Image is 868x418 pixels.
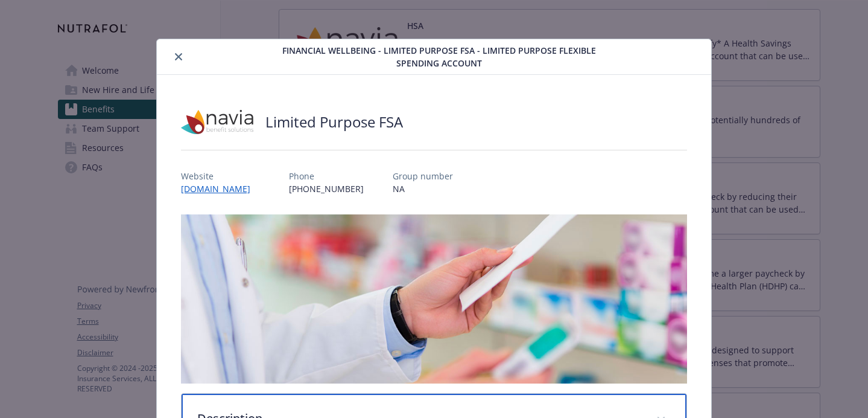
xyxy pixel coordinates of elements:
img: Navia Benefit Solutions [181,104,253,140]
p: NA [393,182,453,195]
button: close [171,50,186,64]
p: [PHONE_NUMBER] [289,182,364,195]
a: [DOMAIN_NAME] [181,183,260,195]
img: banner [181,214,687,384]
span: Financial Wellbeing - Limited Purpose FSA - Limited Purpose Flexible Spending Account [276,44,603,69]
p: Website [181,170,260,182]
p: Phone [289,170,364,182]
h2: Limited Purpose FSA [265,112,403,132]
p: Group number [393,170,453,182]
